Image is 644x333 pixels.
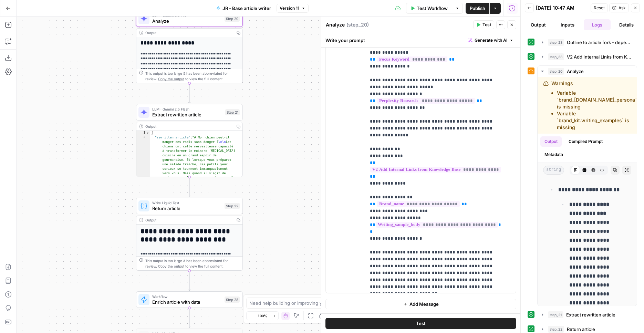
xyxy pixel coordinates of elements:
[145,30,232,35] div: Output
[321,33,520,47] div: Write your prompt
[188,308,190,328] g: Edge from step_28 to step_26
[136,104,243,177] div: LLM · Gemini 2.5 FlashExtract rewritten articleStep 21Output{ "rewritten_article":"# Mon chien pe...
[152,294,222,299] span: Workflow
[548,326,564,333] span: step_22
[584,19,611,30] button: Logs
[188,83,190,103] g: Edge from step_20 to step_21
[473,20,494,29] button: Test
[325,318,516,329] button: Test
[222,5,271,12] span: JR - Base article writer
[152,106,222,112] span: LLM · Gemini 2.5 Flash
[152,111,222,118] span: Extract rewritten article
[136,131,150,135] div: 1
[188,177,190,197] g: Edge from step_21 to step_22
[158,264,184,268] span: Copy the output
[325,299,516,309] button: Add Message
[554,19,581,30] button: Inputs
[525,19,552,30] button: Output
[225,15,240,22] div: Step 20
[566,311,615,318] span: Extract rewritten article
[258,313,267,319] span: 100%
[567,53,633,60] span: V2 Add Internal Links from Knowledge Base
[409,301,439,308] span: Add Message
[470,5,485,12] span: Publish
[482,22,491,28] span: Test
[136,291,243,308] div: WorkflowEnrich article with dataStep 28
[567,68,584,75] span: Analyze
[212,3,275,14] button: JR - Base article writer
[406,3,452,14] button: Test Workflow
[152,200,222,206] span: Write Liquid Text
[548,68,564,75] span: step_20
[145,258,240,269] div: This output is too large & has been abbreviated for review. to view the full content.
[591,3,608,12] button: Reset
[225,203,240,209] div: Step 22
[225,296,240,303] div: Step 28
[567,39,633,46] span: Outline to article fork - depends
[417,5,448,12] span: Test Workflow
[619,5,626,11] span: Ask
[280,5,299,11] span: Version 11
[567,326,595,333] span: Return article
[326,12,360,293] div: user
[158,77,184,81] span: Copy the output
[475,37,507,43] span: Generate with AI
[152,205,222,212] span: Return article
[551,80,637,131] div: Warnings
[557,110,637,131] li: Variable `brand_kit.writing_examples` is missing
[548,53,564,60] span: step_33
[326,21,345,28] textarea: Analyze
[543,166,564,175] span: string
[564,136,607,147] button: Compiled Prompt
[466,36,516,45] button: Generate with AI
[548,39,564,46] span: step_23
[557,90,637,110] li: Variable `brand_[DOMAIN_NAME]_persona` is missing
[346,21,369,28] span: ( step_20 )
[225,109,240,115] div: Step 21
[152,299,222,305] span: Enrich article with data
[416,320,426,327] span: Test
[145,124,232,129] div: Output
[152,18,222,24] span: Analyze
[540,136,562,147] button: Output
[613,19,640,30] button: Details
[188,271,190,291] g: Edge from step_22 to step_28
[609,3,629,12] button: Ask
[540,149,567,160] button: Metadata
[466,3,489,14] button: Publish
[145,71,240,82] div: This output is too large & has been abbreviated for review. to view the full content.
[146,131,149,135] span: Toggle code folding, rows 1 through 3
[594,5,605,11] span: Reset
[277,4,309,13] button: Version 11
[548,311,563,318] span: step_21
[145,217,232,223] div: Output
